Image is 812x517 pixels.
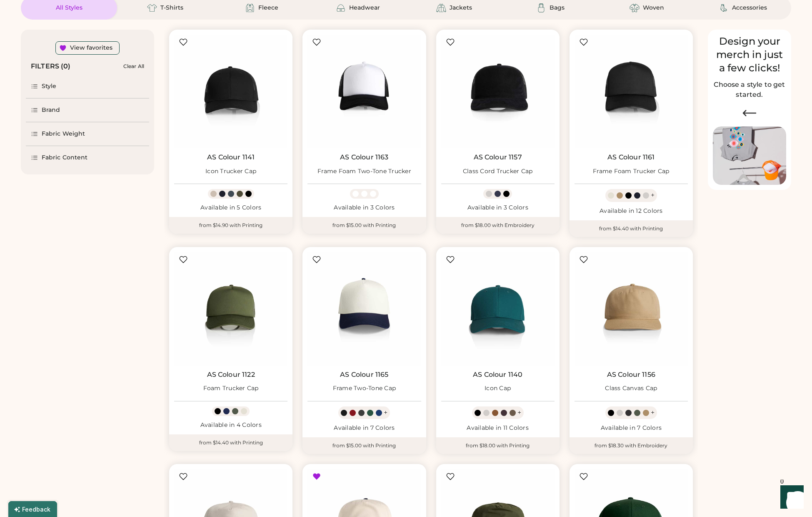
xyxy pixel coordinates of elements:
div: Woven [643,4,664,12]
img: Headwear Icon [336,3,346,13]
img: Bags Icon [536,3,546,13]
a: AS Colour 1165 [340,371,388,379]
div: + [384,408,387,417]
div: Frame Foam Trucker Cap [593,167,670,176]
div: Clear All [123,63,144,69]
img: AS Colour 1163 Frame Foam Two-Tone Trucker [307,35,421,148]
div: from $18.00 with Printing [436,437,560,454]
div: Design your merch in just a few clicks! [713,35,786,75]
div: FILTERS (0) [31,61,71,71]
img: AS Colour 1156 Class Canvas Cap [575,252,688,366]
img: Jackets Icon [436,3,446,13]
img: AS Colour 1165 Frame Two-Tone Cap [307,252,421,366]
img: AS Colour 1122 Foam Trucker Cap [174,252,287,366]
img: Woven Icon [630,3,640,13]
div: Available in 12 Colors [575,207,688,215]
h2: Choose a style to get started. [713,80,786,100]
img: Image of Lisa Congdon Eye Print on T-Shirt and Hat [713,126,786,185]
img: Fleece Icon [245,3,255,13]
img: AS Colour 1141 Icon Trucker Cap [174,35,287,148]
div: Jackets [450,4,472,12]
div: Icon Cap [485,384,511,393]
div: Available in 3 Colors [307,204,421,212]
div: Fabric Weight [42,130,85,138]
div: + [517,408,521,417]
a: AS Colour 1156 [607,371,655,379]
div: + [651,408,655,417]
div: Brand [42,106,60,114]
div: Bags [550,4,565,12]
div: Available in 3 Colors [441,204,555,212]
div: Frame Two-Tone Cap [333,384,396,393]
div: Available in 4 Colors [174,421,287,429]
a: AS Colour 1122 [207,371,255,379]
img: AS Colour 1157 Class Cord Trucker Cap [441,35,555,148]
img: T-Shirts Icon [147,3,157,13]
img: Accessories Icon [719,3,729,13]
div: Available in 7 Colors [575,424,688,432]
div: Available in 11 Colors [441,424,555,432]
iframe: Front Chat [772,479,808,515]
div: Headwear [349,4,380,12]
div: from $15.00 with Printing [302,437,426,454]
div: Frame Foam Two-Tone Trucker [317,167,411,176]
div: Class Canvas Cap [605,384,657,393]
div: from $14.40 with Printing [570,220,693,237]
div: from $18.30 with Embroidery [570,437,693,454]
div: Foam Trucker Cap [203,384,259,393]
div: Style [42,82,57,91]
div: Icon Trucker Cap [205,167,256,176]
div: Fleece [258,4,278,12]
div: Class Cord Trucker Cap [463,167,533,176]
a: AS Colour 1163 [340,153,388,161]
img: AS Colour 1140 Icon Cap [441,252,555,366]
a: AS Colour 1161 [607,153,655,161]
div: from $14.90 with Printing [169,217,292,234]
a: AS Colour 1140 [473,371,522,379]
img: AS Colour 1161 Frame Foam Trucker Cap [575,35,688,148]
div: Fabric Content [42,154,87,162]
div: from $18.00 with Embroidery [436,217,560,234]
div: from $14.40 with Printing [169,434,292,451]
div: T-Shirts [160,4,183,12]
a: AS Colour 1141 [207,153,255,161]
div: View favorites [70,44,112,52]
div: + [651,191,655,200]
div: Available in 5 Colors [174,204,287,212]
div: All Styles [56,4,82,12]
div: Accessories [732,4,767,12]
a: AS Colour 1157 [474,153,522,161]
div: Available in 7 Colors [307,424,421,432]
div: from $15.00 with Printing [302,217,426,234]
